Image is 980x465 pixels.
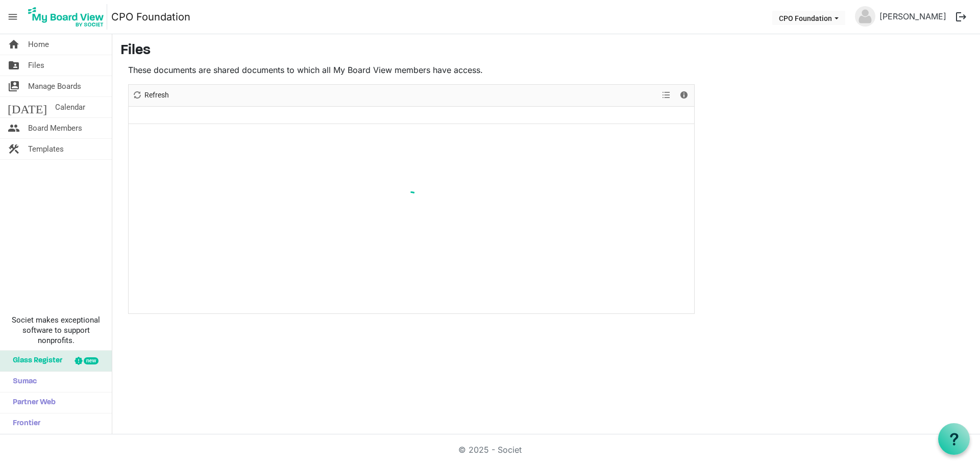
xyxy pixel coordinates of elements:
[128,64,695,76] p: These documents are shared documents to which all My Board View members have access.
[111,7,190,27] a: CPO Foundation
[8,55,20,76] span: folder_shared
[855,6,875,27] img: no-profile-picture.svg
[772,11,845,25] button: CPO Foundation dropdownbutton
[8,393,56,413] span: Partner Web
[28,118,82,138] span: Board Members
[8,413,40,434] span: Frontier
[8,351,62,371] span: Glass Register
[8,76,20,96] span: switch_account
[8,34,20,55] span: home
[8,118,20,138] span: people
[28,55,44,76] span: Files
[8,139,20,159] span: construction
[28,34,49,55] span: Home
[25,4,107,30] img: My Board View Logo
[55,97,85,117] span: Calendar
[8,97,47,117] span: [DATE]
[458,445,522,455] a: © 2025 - Societ
[3,7,22,27] span: menu
[84,357,99,364] div: new
[25,4,111,30] a: My Board View Logo
[875,6,950,27] a: [PERSON_NAME]
[8,372,37,392] span: Sumac
[950,6,972,28] button: logout
[28,139,64,159] span: Templates
[120,42,972,60] h3: Files
[5,315,107,346] span: Societ makes exceptional software to support nonprofits.
[28,76,81,96] span: Manage Boards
